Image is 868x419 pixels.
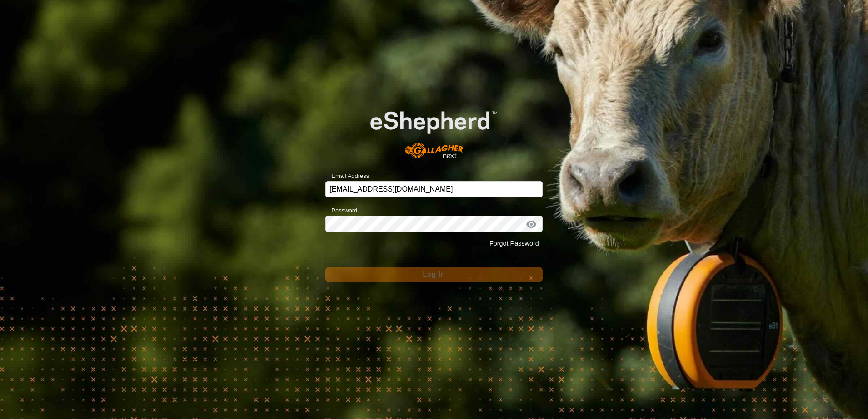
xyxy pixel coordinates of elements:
[423,271,445,278] span: Log In
[325,267,543,282] button: Log In
[325,206,357,215] label: Password
[325,181,543,197] input: Email Address
[325,172,369,181] label: Email Address
[489,240,539,247] a: Forgot Password
[347,93,521,167] img: E-shepherd Logo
